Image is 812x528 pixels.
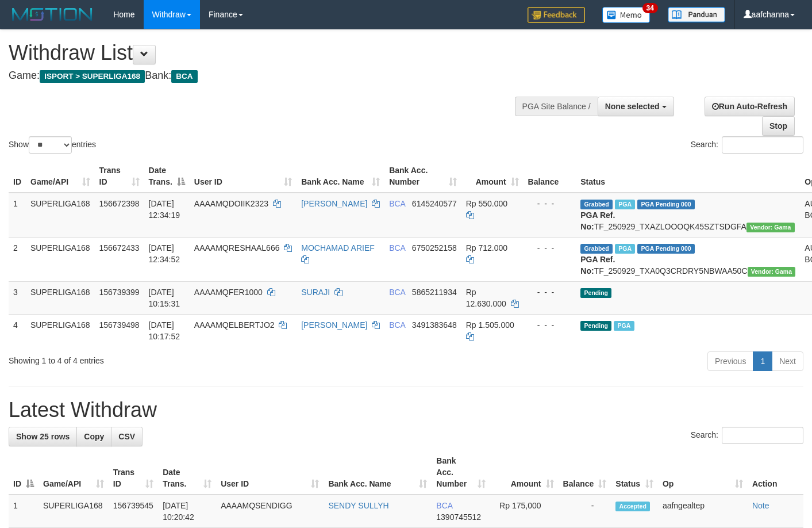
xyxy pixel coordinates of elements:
[515,97,598,116] div: PGA Site Balance /
[746,223,795,232] span: Vendor URL: https://trx31.1velocity.biz
[301,199,367,208] a: [PERSON_NAME]
[559,450,611,495] th: Balance: activate to sort column ascending
[39,450,109,495] th: Game/API: activate to sort column ascending
[466,243,507,252] span: Rp 712.000
[194,320,275,330] span: AAAAMQELBERTJO2
[412,320,457,330] span: Copy 3491383648 to clipboard
[16,432,70,441] span: Show 25 rows
[722,427,803,444] input: Search:
[658,450,748,495] th: Op: activate to sort column ascending
[39,495,109,528] td: SUPERLIGA168
[29,136,72,154] select: Showentries
[9,314,26,347] td: 4
[149,243,180,264] span: [DATE] 12:34:52
[301,243,375,252] a: MOCHAMAD ARIEF
[615,244,635,254] span: Marked by aafsoycanthlai
[384,160,461,193] th: Bank Acc. Number: activate to sort column ascending
[762,116,795,136] a: Stop
[118,432,135,441] span: CSV
[528,7,585,23] img: Feedback.jpg
[389,320,405,330] span: BCA
[158,450,216,495] th: Date Trans.: activate to sort column ascending
[109,495,158,528] td: 156739545
[9,136,96,154] label: Show entries
[297,160,384,193] th: Bank Acc. Name: activate to sort column ascending
[389,199,405,208] span: BCA
[432,450,490,495] th: Bank Acc. Number: activate to sort column ascending
[605,102,660,111] span: None selected
[194,199,268,208] span: AAAAMQDOIIK2323
[26,237,95,281] td: SUPERLIGA168
[466,199,507,208] span: Rp 550.000
[580,200,613,209] span: Grabbed
[753,351,772,371] a: 1
[9,399,803,422] h1: Latest Withdraw
[216,495,324,528] td: AAAAMQSENDIGG
[9,281,26,314] td: 3
[436,512,481,522] span: Copy 1390745512 to clipboard
[216,450,324,495] th: User ID: activate to sort column ascending
[190,160,297,193] th: User ID: activate to sort column ascending
[144,160,190,193] th: Date Trans.: activate to sort column descending
[76,427,111,446] a: Copy
[149,288,180,308] span: [DATE] 10:15:31
[194,243,280,252] span: AAAAMQRESHAAL666
[528,198,572,209] div: - - -
[9,350,330,366] div: Showing 1 to 4 of 4 entries
[324,450,432,495] th: Bank Acc. Name: activate to sort column ascending
[95,160,144,193] th: Trans ID: activate to sort column ascending
[580,321,611,331] span: Pending
[637,200,695,209] span: PGA Pending
[642,3,658,13] span: 34
[615,502,650,511] span: Accepted
[691,136,803,154] label: Search:
[26,160,95,193] th: Game/API: activate to sort column ascending
[9,495,39,528] td: 1
[99,199,140,208] span: 156672398
[9,237,26,281] td: 2
[40,70,145,83] span: ISPORT > SUPERLIGA168
[461,160,524,193] th: Amount: activate to sort column ascending
[26,314,95,347] td: SUPERLIGA168
[9,450,39,495] th: ID: activate to sort column descending
[705,97,795,116] a: Run Auto-Refresh
[614,321,634,331] span: Marked by aafsoycanthlai
[691,427,803,444] label: Search:
[752,501,769,510] a: Note
[389,243,405,252] span: BCA
[615,200,635,209] span: Marked by aafsoycanthlai
[9,160,26,193] th: ID
[389,288,405,297] span: BCA
[707,351,753,371] a: Previous
[9,6,96,23] img: MOTION_logo.png
[580,244,613,254] span: Grabbed
[576,160,800,193] th: Status
[748,267,796,277] span: Vendor URL: https://trx31.1velocity.biz
[528,286,572,298] div: - - -
[528,319,572,331] div: - - -
[528,242,572,254] div: - - -
[490,495,559,528] td: Rp 175,000
[109,450,158,495] th: Trans ID: activate to sort column ascending
[668,7,725,22] img: panduan.png
[99,288,140,297] span: 156739399
[611,450,658,495] th: Status: activate to sort column ascending
[9,70,530,82] h4: Game: Bank:
[9,193,26,238] td: 1
[158,495,216,528] td: [DATE] 10:20:42
[26,193,95,238] td: SUPERLIGA168
[748,450,803,495] th: Action
[84,432,104,441] span: Copy
[580,211,615,231] b: PGA Ref. No:
[194,288,263,297] span: AAAAMQFER1000
[559,495,611,528] td: -
[111,427,143,446] a: CSV
[637,244,695,254] span: PGA Pending
[772,351,803,371] a: Next
[149,199,180,220] span: [DATE] 12:34:19
[576,237,800,281] td: TF_250929_TXA0Q3CRDRY5NBWAA50C
[412,199,457,208] span: Copy 6145240577 to clipboard
[602,7,651,23] img: Button%20Memo.svg
[301,288,330,297] a: SURAJI
[466,320,514,330] span: Rp 1.505.000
